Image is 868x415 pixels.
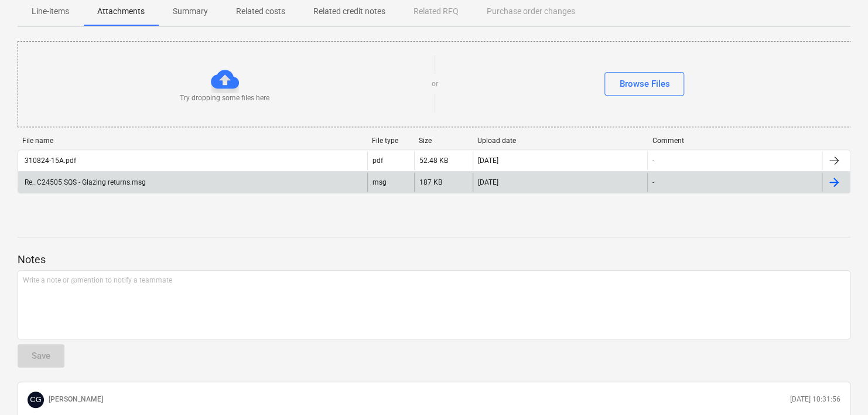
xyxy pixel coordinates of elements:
[22,137,363,145] div: File name
[652,178,654,186] div: -
[97,5,145,18] p: Attachments
[18,41,852,127] div: Try dropping some files hereorBrowse Files
[477,137,643,145] div: Upload date
[180,93,269,103] p: Try dropping some files here
[604,72,684,96] button: Browse Files
[652,137,818,145] div: Comment
[18,253,850,267] p: Notes
[28,392,44,408] div: Cristi Gandulescu
[790,394,840,404] p: [DATE] 10:31:56
[313,5,385,18] p: Related credit notes
[419,178,442,186] div: 187 KB
[372,137,409,145] div: File type
[373,157,383,165] div: pdf
[49,394,103,404] p: [PERSON_NAME]
[652,157,654,165] div: -
[236,5,285,18] p: Related costs
[432,79,438,89] p: or
[173,5,208,18] p: Summary
[419,157,448,165] div: 52.48 KB
[32,5,69,18] p: Line-items
[478,178,498,186] div: [DATE]
[373,178,387,186] div: msg
[419,137,468,145] div: Size
[23,157,76,165] div: 310824-15A.pdf
[619,76,669,91] div: Browse Files
[478,157,498,165] div: [DATE]
[30,395,42,404] span: CG
[23,178,146,186] div: Re_ C24505 SQS - Glazing returns.msg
